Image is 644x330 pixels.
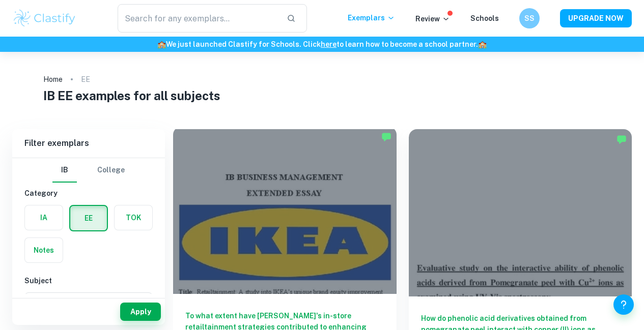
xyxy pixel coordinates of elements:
p: Exemplars [348,12,395,23]
button: IB [52,158,77,183]
a: here [321,40,337,48]
h6: SS [524,13,536,24]
h1: IB EE examples for all subjects [43,86,601,105]
button: SS [519,8,540,28]
button: Help and Feedback [613,294,634,315]
span: 🏫 [478,40,487,48]
img: Marked [617,134,627,144]
div: Filter type choice [52,158,125,183]
h6: We just launched Clastify for Schools. Click to learn how to become a school partner. [2,39,642,50]
button: UPGRADE NOW [560,9,632,27]
input: Search for any exemplars... [118,4,278,33]
a: Home [43,72,63,86]
h6: Filter exemplars [12,129,165,158]
button: Notes [25,238,63,262]
p: EE [81,74,90,85]
p: Review [415,13,450,24]
span: 🏫 [157,40,166,48]
a: Schools [470,14,499,22]
h6: Category [24,188,153,199]
h6: Subject [24,275,153,286]
img: Clastify logo [12,8,77,28]
button: Apply [120,303,161,321]
button: College [97,158,125,183]
img: Marked [381,132,391,142]
button: TOK [115,205,152,230]
button: EE [70,206,107,230]
button: IA [25,205,63,230]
